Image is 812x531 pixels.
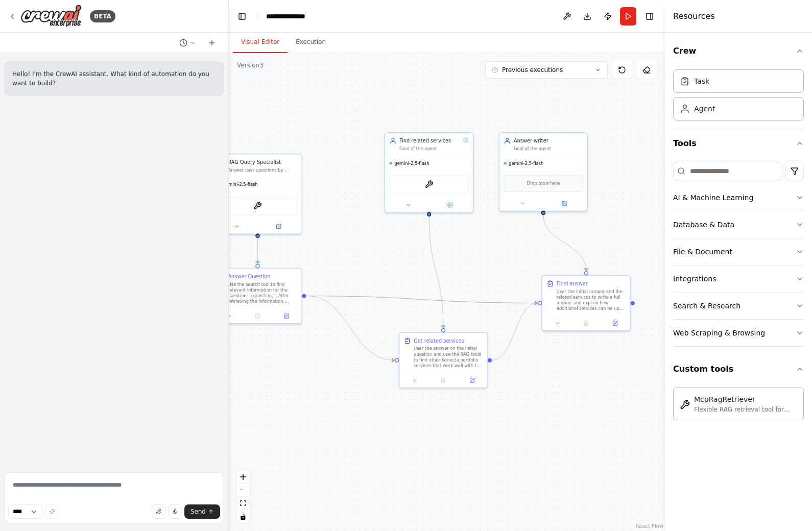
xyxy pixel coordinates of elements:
h4: Resources [673,10,715,22]
div: RAG Query SpecialistAnswer user questions by retrieving relevant information from the document da... [213,154,302,234]
span: Drop tools here [527,180,560,187]
button: Open in side panel [460,376,485,385]
button: Visual Editor [233,32,288,53]
button: Send [184,504,220,519]
img: McpRagRetriever [680,400,690,410]
button: Open in side panel [430,201,470,209]
span: Previous executions [502,66,563,74]
div: Get related servicesUser the answer on the initial question and use the RAG tools to find other K... [399,332,488,389]
button: Switch to previous chat [175,37,200,49]
button: Integrations [673,265,804,292]
g: Edge from c18cedc2-7f1d-4d62-be98-71dd3fb1cd6e to e5546e47-28a6-4afc-9c47-079f442f1499 [492,300,538,364]
div: Final answer [557,280,588,287]
div: Integrations [673,274,716,284]
div: Answer QuestionUse the search tool to find relevant information for the question: '{question}'. A... [213,268,302,324]
div: Get related services [414,337,464,344]
div: User the answer on the initial question and use the RAG tools to find other Konecta portfolio ser... [414,346,483,369]
nav: breadcrumb [266,11,317,21]
p: Hello! I'm the CrewAI assistant. What kind of automation do you want to build? [12,69,216,88]
g: Edge from 3add7170-2c89-47f2-9b8c-8e7f2c4c096d to c18cedc2-7f1d-4d62-be98-71dd3fb1cd6e [306,293,395,364]
div: Answer writerGoal of the agentgemini-2.5-flashDrop tools here [499,132,588,211]
div: McpRagRetriever [694,394,797,404]
div: Answer Question [228,273,270,280]
g: Edge from d7bd337f-d043-4a1a-bdce-04ec7957d966 to c18cedc2-7f1d-4d62-be98-71dd3fb1cd6e [425,216,447,328]
div: Web Scraping & Browsing [673,328,765,338]
img: McpRagRetriever [425,180,434,189]
button: zoom in [236,470,250,484]
button: fit view [236,497,250,510]
div: BETA [90,10,115,22]
button: Click to speak your automation idea [168,504,182,519]
button: Search & Research [673,293,804,319]
button: Execution [288,32,334,53]
button: Start a new chat [204,37,220,49]
button: Web Scraping & Browsing [673,320,804,346]
button: No output available [243,312,273,321]
div: Find related services [399,137,460,144]
button: AI & Machine Learning [673,184,804,211]
div: AI & Machine Learning [673,192,753,203]
div: Goal of the agent [399,146,460,151]
g: Edge from fb9b7a14-22b1-4cbb-918e-3a8486568289 to e5546e47-28a6-4afc-9c47-079f442f1499 [540,215,590,271]
button: Improve this prompt [45,504,59,519]
g: Edge from 3add7170-2c89-47f2-9b8c-8e7f2c4c096d to e5546e47-28a6-4afc-9c47-079f442f1499 [306,293,538,307]
div: Agent [694,104,715,114]
div: Find related servicesGoal of the agentgemini-2.5-flashMcpRagRetriever [385,132,474,213]
div: Tools [673,158,804,355]
img: McpRagRetriever [253,202,262,210]
div: Version 3 [237,61,264,69]
div: Database & Data [673,220,734,230]
div: Answer writer [514,137,583,144]
button: No output available [428,376,459,385]
button: toggle interactivity [236,510,250,523]
button: Upload files [152,504,166,519]
button: Previous executions [485,61,608,79]
div: RAG Query Specialist [228,159,297,166]
div: Use the search tool to find relevant information for the question: '{question}'. After retrieving... [228,281,297,304]
span: gemini-2.5-flash [394,160,429,166]
div: Answer user questions by retrieving relevant information from the document database and providing... [228,167,297,173]
div: File & Document [673,247,732,257]
button: Tools [673,129,804,158]
button: Open in side panel [258,222,299,231]
button: Hide left sidebar [235,9,249,23]
span: gemini-2.5-flash [509,160,543,166]
button: No output available [571,319,601,328]
div: Final answerUser the initial answer and the related services to write a full answer and explain h... [541,275,631,331]
div: React Flow controls [236,470,250,523]
div: Crew [673,65,804,129]
a: React Flow attribution [636,523,663,529]
div: Search & Research [673,301,741,311]
button: Custom tools [673,355,804,383]
button: Hide right sidebar [642,9,657,23]
div: User the initial answer and the related services to write a full answer and explain how additiona... [557,288,626,311]
button: Crew [673,37,804,65]
button: File & Document [673,238,804,265]
button: Open in side panel [274,312,299,321]
g: Edge from 85cda54b-6d24-4d5d-bcb8-5617dfdde954 to 3add7170-2c89-47f2-9b8c-8e7f2c4c096d [254,238,261,264]
span: gemini-2.5-flash [223,182,258,187]
img: Logo [20,5,82,28]
button: Database & Data [673,211,804,238]
button: Open in side panel [603,319,627,328]
div: Goal of the agent [514,146,583,151]
div: Flexible RAG retrieval tool for CrewAI - works with any RAG service [694,405,797,414]
button: zoom out [236,484,250,497]
div: Task [694,76,709,86]
span: Send [190,508,206,516]
button: Open in side panel [544,199,584,208]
